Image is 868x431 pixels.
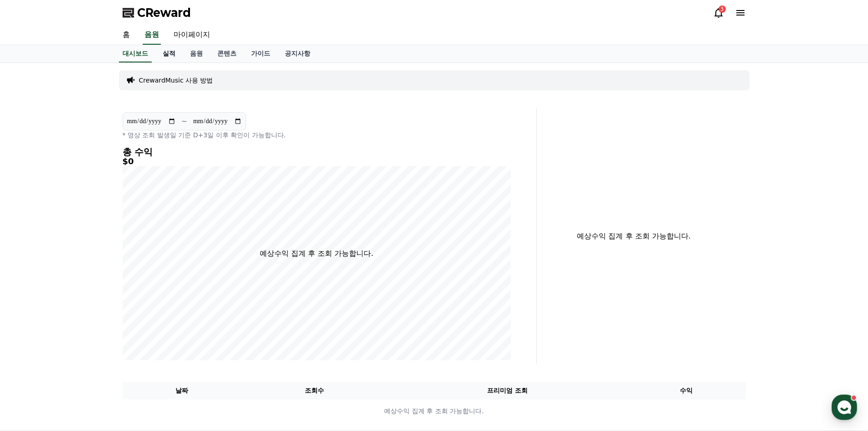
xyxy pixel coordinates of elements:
[388,382,627,399] th: 프리미엄 조회
[713,7,724,18] a: 3
[123,157,511,166] h5: $0
[155,45,183,62] a: 실적
[83,303,94,311] span: 대화
[139,76,213,85] a: CrewardMusic 사용 방법
[123,147,511,157] h4: 총 수익
[29,303,34,310] span: 홈
[277,45,318,62] a: 공지사항
[627,382,746,399] th: 수익
[123,382,241,399] th: 날짜
[241,382,387,399] th: 조회수
[60,289,118,312] a: 대화
[544,231,724,242] p: 예상수익 집계 후 조회 가능합니다.
[119,45,152,62] a: 대시보드
[719,5,726,13] div: 3
[244,45,277,62] a: 가이드
[183,45,210,62] a: 음원
[143,26,161,45] a: 음원
[166,26,217,45] a: 마이페이지
[137,5,191,20] span: CReward
[181,116,187,127] p: ~
[123,130,511,140] p: * 영상 조회 발생일 기준 D+3일 이후 확인이 가능합니다.
[118,289,175,312] a: 설정
[260,248,373,259] p: 예상수익 집계 후 조회 가능합니다.
[123,406,745,416] p: 예상수익 집계 후 조회 가능합니다.
[115,26,137,45] a: 홈
[123,5,191,20] a: CReward
[3,289,60,312] a: 홈
[210,45,244,62] a: 콘텐츠
[141,303,152,310] span: 설정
